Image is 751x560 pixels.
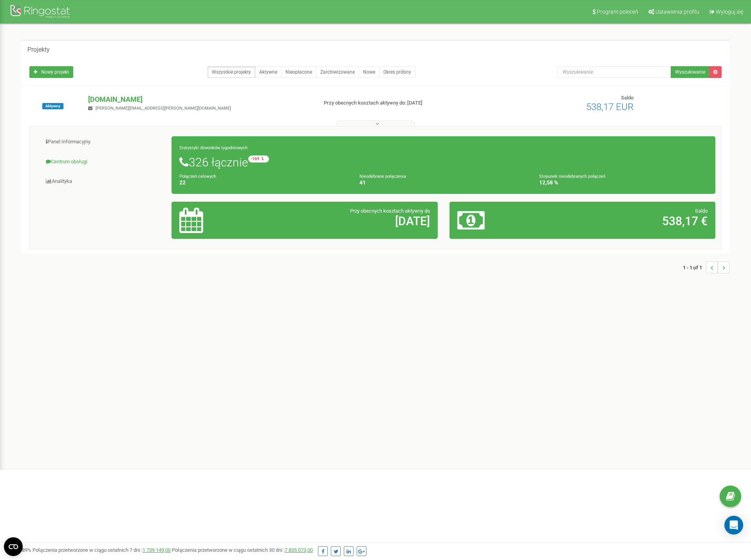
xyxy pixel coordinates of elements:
[655,9,699,15] span: Ustawienia profilu
[539,180,708,186] h4: 12,58 %
[36,172,172,191] a: Analityka
[29,66,73,78] a: Nowy projekt
[179,145,247,150] small: Statystyki dzwonków tygodniowych
[36,152,172,172] a: Centrum obsługi
[281,66,316,78] a: Nieopłacone
[96,106,231,111] span: [PERSON_NAME][EMAIL_ADDRESS][PERSON_NAME][DOMAIN_NAME]
[179,174,216,179] small: Połączeń celowych
[248,155,269,163] small: -169
[597,9,638,15] span: Program poleceń
[586,101,634,112] span: 538,17 EUR
[179,155,708,169] h1: 326 łącznie
[359,180,528,186] h4: 41
[545,215,708,228] h2: 538,17 €
[179,180,348,186] h4: 22
[208,66,255,78] a: Wszystkie projekty
[359,174,406,179] small: Nieodebrane połączenia
[724,516,743,535] div: Open Intercom Messenger
[88,94,311,105] p: [DOMAIN_NAME]
[36,132,172,152] a: Panel Informacyjny
[695,208,708,214] span: Saldo
[350,208,430,214] span: Przy obecnych kosztach aktywny do
[42,103,63,109] span: Aktywny
[683,254,729,281] nav: ...
[558,66,672,78] input: Wyszukiwanie
[359,66,379,78] a: Nowe
[4,537,23,556] button: Open CMP widget
[267,215,430,228] h2: [DATE]
[316,66,359,78] a: Zarchiwizowane
[621,95,634,101] span: Saldo
[671,66,709,78] button: Wyszukiwanie
[379,66,415,78] a: Okres próbny
[539,174,605,179] small: Stosunek nieodebranych połączeń
[27,46,50,53] h5: Projekty
[716,9,743,15] span: Wyloguj się
[255,66,282,78] a: Aktywne
[324,99,488,107] p: Przy obecnych kosztach aktywny do: [DATE]
[683,262,706,273] span: 1 - 1 of 1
